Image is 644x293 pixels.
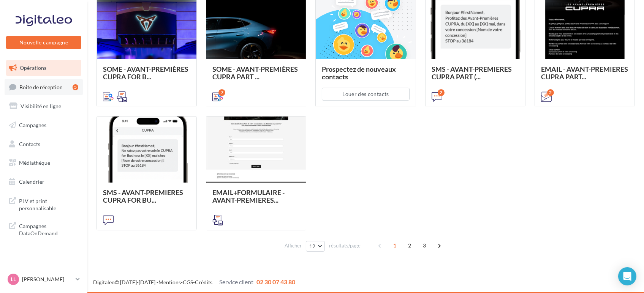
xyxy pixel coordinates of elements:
[103,65,188,81] span: SOME - AVANT-PREMIÈRES CUPRA FOR B...
[6,36,81,49] button: Nouvelle campagne
[541,65,628,81] span: EMAIL - AVANT-PREMIERES CUPRA PART...
[285,242,302,249] span: Afficher
[22,276,73,283] p: [PERSON_NAME]
[256,278,295,285] span: 02 30 07 43 80
[19,159,50,166] span: Médiathèque
[11,276,16,283] span: LL
[432,65,512,81] span: SMS - AVANT-PREMIERES CUPRA PART (...
[5,79,83,95] a: Boîte de réception5
[183,279,193,285] a: CGS
[73,84,78,90] div: 5
[403,239,416,252] span: 2
[19,221,78,237] span: Campagnes DataOnDemand
[212,65,298,81] span: SOME - AVANT-PREMIÈRES CUPRA PART ...
[5,174,83,190] a: Calendrier
[5,60,83,76] a: Opérations
[212,188,285,204] span: EMAIL+FORMULAIRE - AVANT-PREMIERES...
[93,279,295,285] span: © [DATE]-[DATE] - - -
[19,196,78,212] span: PLV et print personnalisable
[5,98,83,114] a: Visibilité en ligne
[19,83,63,90] span: Boîte de réception
[329,242,361,249] span: résultats/page
[547,89,554,96] div: 2
[306,241,325,252] button: 12
[5,193,83,215] a: PLV et print personnalisable
[93,279,115,285] a: Digitaleo
[389,239,401,252] span: 1
[195,279,212,285] a: Crédits
[218,89,225,96] div: 7
[418,239,430,252] span: 3
[103,188,183,204] span: SMS - AVANT-PREMIERES CUPRA FOR BU...
[5,155,83,171] a: Médiathèque
[5,136,83,152] a: Contacts
[158,279,181,285] a: Mentions
[438,89,445,96] div: 2
[21,103,61,109] span: Visibilité en ligne
[219,278,253,285] span: Service client
[5,117,83,133] a: Campagnes
[322,65,396,81] span: Prospectez de nouveaux contacts
[19,140,40,147] span: Contacts
[309,243,316,249] span: 12
[322,88,409,101] button: Louer des contacts
[6,272,81,287] a: LL [PERSON_NAME]
[19,122,46,128] span: Campagnes
[618,267,636,285] div: Open Intercom Messenger
[5,218,83,240] a: Campagnes DataOnDemand
[20,65,46,71] span: Opérations
[19,178,44,185] span: Calendrier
